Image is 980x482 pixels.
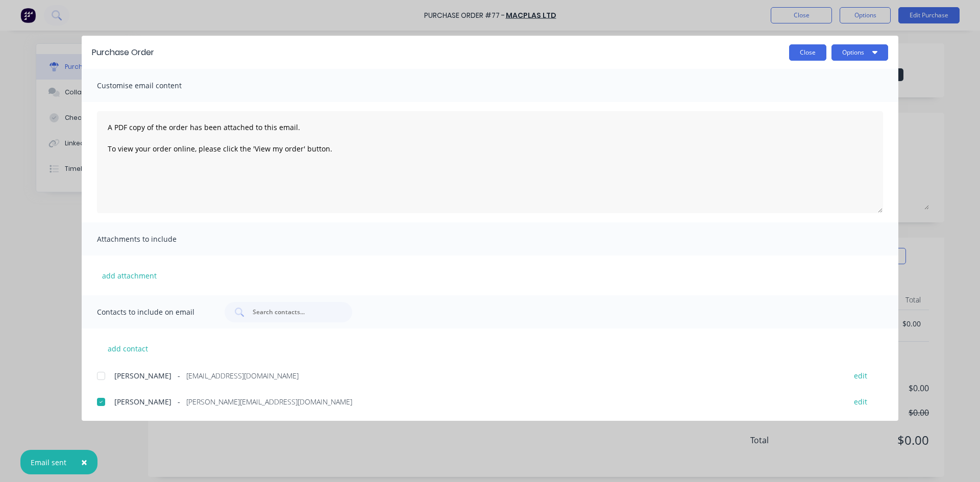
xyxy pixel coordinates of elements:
[848,368,873,382] button: edit
[114,396,171,407] span: [PERSON_NAME]
[97,111,883,213] textarea: A PDF copy of the order has been attached to this email. To view your order online, please click ...
[31,457,66,468] div: Email sent
[848,395,873,409] button: edit
[252,307,336,317] input: Search contacts...
[92,46,154,59] div: Purchase Order
[97,341,158,356] button: add contact
[178,396,180,407] span: -
[114,370,171,381] span: [PERSON_NAME]
[831,44,888,61] button: Options
[97,268,162,283] button: add attachment
[789,44,826,61] button: Close
[97,232,209,246] span: Attachments to include
[178,370,180,381] span: -
[186,396,352,407] span: [PERSON_NAME][EMAIL_ADDRESS][DOMAIN_NAME]
[71,450,97,474] button: Close
[81,455,87,469] span: ×
[97,79,209,93] span: Customise email content
[186,370,299,381] span: [EMAIL_ADDRESS][DOMAIN_NAME]
[97,305,209,319] span: Contacts to include on email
